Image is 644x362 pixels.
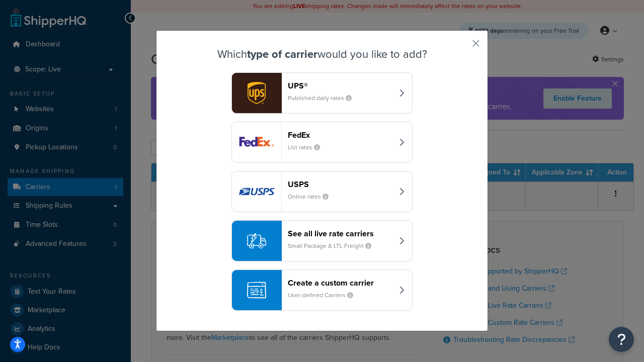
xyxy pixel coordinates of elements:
img: icon-carrier-custom-c93b8a24.svg [247,281,266,300]
button: usps logoUSPSOnline rates [231,171,413,212]
header: FedEx [288,130,393,140]
img: ups logo [232,73,281,113]
strong: type of carrier [247,46,317,62]
small: Online rates [288,192,337,201]
img: usps logo [232,171,281,212]
button: Create a custom carrierUser-defined Carriers [231,269,413,311]
header: Create a custom carrier [288,278,393,288]
img: fedEx logo [232,122,281,162]
button: Open Resource Center [609,327,634,352]
button: fedEx logoFedExList rates [231,122,413,163]
header: See all live rate carriers [288,229,393,238]
small: User-defined Carriers [288,291,361,300]
header: UPS® [288,81,393,90]
small: Small Package & LTL Freight [288,241,379,250]
header: USPS [288,179,393,189]
button: ups logoUPS®Published daily rates [231,72,413,114]
h3: Which would you like to add? [182,48,462,60]
small: Published daily rates [288,94,360,103]
button: See all live rate carriersSmall Package & LTL Freight [231,220,413,261]
img: icon-carrier-liverate-becf4550.svg [247,231,266,250]
small: List rates [288,143,328,152]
